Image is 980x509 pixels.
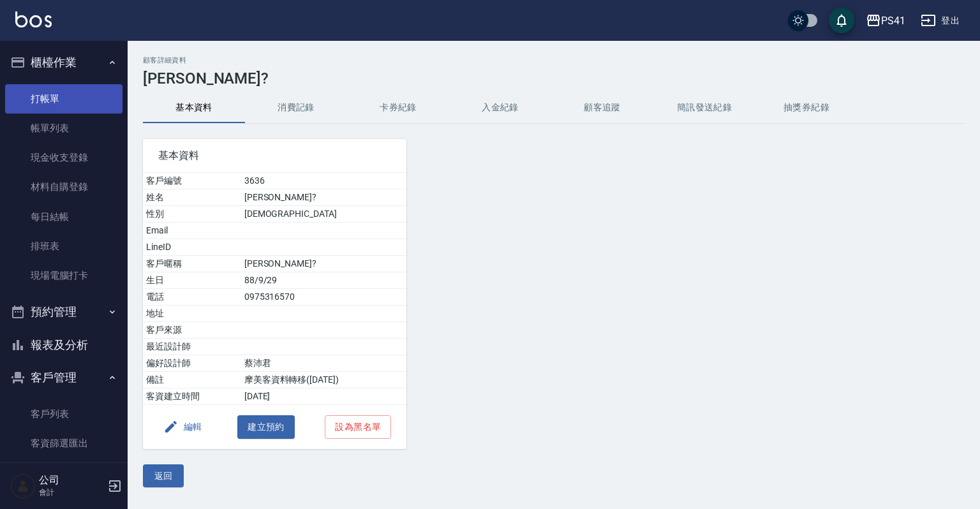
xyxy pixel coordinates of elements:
[5,361,122,394] button: 客戶管理
[241,256,407,272] td: [PERSON_NAME]?
[143,306,241,322] td: 地址
[143,92,245,123] button: 基本資料
[143,464,184,488] button: 返回
[5,114,122,143] a: 帳單列表
[5,399,122,429] a: 客戶列表
[5,84,122,114] a: 打帳單
[143,189,241,206] td: 姓名
[241,206,407,223] td: [DEMOGRAPHIC_DATA]
[916,9,965,33] button: 登出
[143,173,241,189] td: 客戶編號
[5,458,122,487] a: 卡券管理
[158,415,207,439] button: 編輯
[5,295,122,328] button: 預約管理
[143,56,965,64] h2: 顧客詳細資料
[5,328,122,362] button: 報表及分析
[241,372,407,388] td: 摩美客資料轉移([DATE])
[5,172,122,202] a: 材料自購登錄
[143,256,241,272] td: 客戶暱稱
[143,223,241,239] td: Email
[241,272,407,289] td: 88/9/29
[158,149,391,162] span: 基本資料
[325,415,391,439] button: 設為黑名單
[39,487,104,498] p: 會計
[551,92,653,123] button: 顧客追蹤
[755,92,857,123] button: 抽獎券紀錄
[5,46,122,79] button: 櫃檯作業
[143,355,241,372] td: 偏好設計師
[449,92,551,123] button: 入金紀錄
[143,339,241,355] td: 最近設計師
[143,388,241,405] td: 客資建立時間
[237,415,295,439] button: 建立預約
[5,232,122,261] a: 排班表
[143,206,241,223] td: 性別
[241,388,407,405] td: [DATE]
[241,173,407,189] td: 3636
[861,8,910,34] button: PS41
[241,189,407,206] td: [PERSON_NAME]?
[5,143,122,172] a: 現金收支登錄
[653,92,755,123] button: 簡訊發送紀錄
[241,355,407,372] td: 蔡沛君
[39,474,104,487] h5: 公司
[15,11,52,27] img: Logo
[143,372,241,388] td: 備註
[143,322,241,339] td: 客戶來源
[143,239,241,256] td: LineID
[5,261,122,290] a: 現場電腦打卡
[143,289,241,306] td: 電話
[245,92,347,123] button: 消費記錄
[241,289,407,306] td: 0975316570
[143,70,965,87] h3: [PERSON_NAME]?
[829,8,854,33] button: save
[10,473,36,499] img: Person
[5,202,122,232] a: 每日結帳
[881,13,905,29] div: PS41
[5,429,122,458] a: 客資篩選匯出
[347,92,449,123] button: 卡券紀錄
[143,272,241,289] td: 生日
